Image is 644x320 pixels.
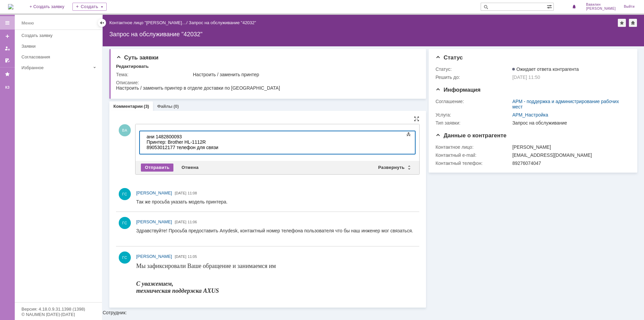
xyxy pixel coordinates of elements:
[119,124,131,136] span: ВА
[586,7,616,11] span: [PERSON_NAME]
[136,219,172,225] a: [PERSON_NAME]
[144,104,149,109] div: (3)
[512,66,579,72] span: Ожидает ответа контрагента
[72,3,107,11] div: Создать
[3,13,98,19] div: 89053012177 телефон для связи
[116,80,418,85] div: Описание:
[19,52,101,62] a: Согласования
[188,220,197,224] span: 11:06
[435,99,511,104] div: Соглашение:
[435,161,511,166] div: Контактный телефон:
[157,104,172,109] a: Файлы
[512,120,627,126] div: Запрос на обслуживание
[435,66,511,72] div: Статус:
[173,104,179,109] div: (0)
[136,190,172,195] span: [PERSON_NAME]
[189,20,256,25] div: Запрос на обслуживание "42032"
[435,112,511,118] div: Услуга:
[435,144,511,150] div: Контактное лицо:
[193,72,416,77] div: Настроить / заменить принтер
[109,20,186,25] a: Контактное лицо "[PERSON_NAME]…
[188,191,197,195] span: 11:08
[21,54,98,59] div: Согласования
[435,87,480,93] span: Информация
[136,190,172,196] a: [PERSON_NAME]
[116,54,158,61] span: Суть заявки
[116,72,192,77] div: Тема:
[109,20,189,25] div: /
[2,85,13,90] div: КЗ
[512,152,627,158] div: [EMAIL_ADDRESS][DOMAIN_NAME]
[21,44,98,49] div: Заявки
[175,255,186,259] span: [DATE]
[2,43,13,54] a: Мои заявки
[19,30,101,41] a: Создать заявку
[2,55,13,66] a: Мои согласования
[136,219,172,224] span: [PERSON_NAME]
[512,144,627,150] div: [PERSON_NAME]
[21,312,95,317] div: © NAUMEN [DATE]-[DATE]
[512,161,627,166] div: 89276074047
[512,99,619,109] a: АРМ - поддержка и администрирование рабочих мест
[435,152,511,158] div: Контактный e-mail:
[435,75,511,80] div: Решить до:
[435,54,463,61] span: Статус
[175,220,186,224] span: [DATE]
[103,46,644,315] div: Сотрудник:
[2,82,13,93] a: КЗ
[586,3,616,7] span: Вавилин
[8,4,13,9] img: logo
[3,3,98,13] div: ани 1482800093 Принтер: Brother HL-1112R
[136,253,172,260] a: [PERSON_NAME]
[136,254,172,259] span: [PERSON_NAME]
[116,64,149,69] div: Редактировать
[113,104,143,109] a: Комментарии
[405,130,413,138] span: Показать панель инструментов
[98,19,106,27] div: Скрыть меню
[512,75,540,80] span: [DATE] 11:50
[19,41,101,51] a: Заявки
[414,116,419,122] div: На всю страницу
[21,33,98,38] div: Создать заявку
[512,112,548,118] a: АРМ_Настройка
[175,191,186,195] span: [DATE]
[435,120,511,126] div: Тип заявки:
[629,19,637,27] div: Сделать домашней страницей
[435,132,506,139] span: Данные о контрагенте
[21,65,91,70] div: Избранное
[8,4,13,9] a: Перейти на домашнюю страницу
[547,3,553,9] span: Расширенный поиск
[21,19,34,27] div: Меню
[109,31,637,38] div: Запрос на обслуживание "42032"
[618,19,626,27] div: Добавить в избранное
[21,307,95,311] div: Версия: 4.18.0.9.31.1398 (1398)
[2,31,13,42] a: Создать заявку
[188,255,197,259] span: 11:05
